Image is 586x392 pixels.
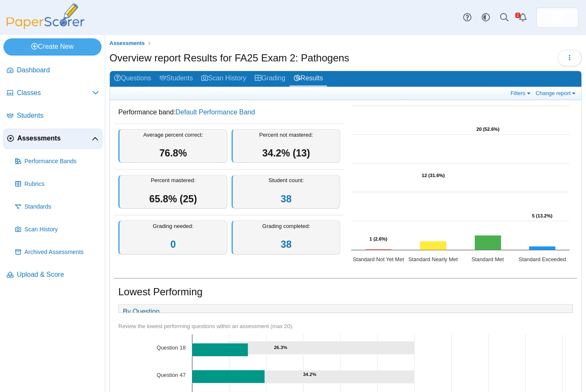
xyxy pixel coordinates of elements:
[157,344,186,351] text: Question 18
[3,38,101,55] a: Create New
[157,372,186,378] text: Question 47
[107,38,147,49] a: Assessments
[370,236,388,241] text: 1 (2.6%)
[155,71,197,87] a: Students
[3,3,88,29] img: PaperScorer
[118,220,227,254] div: Grading needed:
[24,248,99,257] span: Archived Assessments
[149,193,197,204] span: 65.8% (25)
[477,127,500,132] text: 20 (52.6%)
[176,109,255,116] a: Default Performance Band
[529,246,556,250] path: Standard Exceeded, 5. Overall Assessment Performance.
[192,370,265,383] path: Question 47, 34.2%. % of Points Earned.
[274,345,288,350] text: 26.3%
[551,11,564,24] img: ps.hreErqNOxSkiDGg1
[232,220,341,254] div: Grading completed:
[290,71,327,87] a: Results
[12,242,102,262] a: Archived Assessments
[3,23,88,30] a: PaperScorer
[519,256,566,262] text: Standard Exceeded
[17,66,99,75] span: Dashboard
[347,101,574,270] svg: Interactive chart
[12,220,102,240] a: Scan History
[3,265,102,285] a: Upload & Score
[509,90,534,97] a: Filters
[281,193,292,204] a: 38
[118,129,227,163] div: Average percent correct:
[281,239,292,250] a: 38
[303,372,317,377] text: 34.2%
[197,71,250,87] a: Scan History
[353,256,404,262] text: Standard Not Yet Met
[119,305,164,319] a: By Question
[12,151,102,172] a: Performance Bands
[3,129,102,149] a: Assessments
[17,88,92,98] span: Classes
[3,61,102,81] a: Dashboard
[408,256,458,262] text: Standard Nearly Met
[12,174,102,194] a: Rubrics
[159,148,187,159] span: 76.8%
[227,341,414,355] path: Question 18, 73.7. .
[17,270,99,279] span: Upload & Score
[24,225,99,234] span: Scan History
[471,256,504,262] text: Standard Met
[3,106,102,126] a: Students
[24,203,99,211] span: Standards
[170,239,176,250] a: 0
[238,370,415,384] path: Question 47, 65.8. .
[109,40,145,46] span: Assessments
[514,8,532,27] a: Alerts
[250,71,290,87] a: Grading
[232,129,341,163] div: Percent not mastered:
[24,157,99,166] span: Performance Bands
[118,323,573,330] div: Review the lowest performing questions within an assessment (max 20).
[262,148,310,159] span: 34.2% (13)
[536,8,578,28] a: ps.hreErqNOxSkiDGg1
[24,180,99,188] span: Rubrics
[532,213,553,218] text: 5 (13.2%)
[533,90,579,97] a: Change report
[475,236,501,250] path: Standard Met, 20. Overall Assessment Performance.
[192,343,248,356] path: Question 18, 26.3%. % of Points Earned.
[114,101,344,123] dd: Performance band:
[3,83,102,103] a: Classes
[109,51,349,65] h1: Overview report Results for FA25 Exam 2: Pathogens
[422,173,445,178] text: 12 (31.6%)
[110,71,155,87] a: Questions
[420,241,447,250] path: Standard Nearly Met, 12. Overall Assessment Performance.
[551,11,564,24] span: Micah Willis
[12,197,102,217] a: Standards
[118,285,202,299] h1: Lowest Performing
[365,249,392,250] path: Standard Not Yet Met, 1. Overall Assessment Performance.
[347,101,577,270] div: Chart. Highcharts interactive chart.
[17,111,99,120] span: Students
[17,134,92,143] span: Assessments
[232,175,341,209] div: Student count:
[118,175,227,209] div: Percent mastered:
